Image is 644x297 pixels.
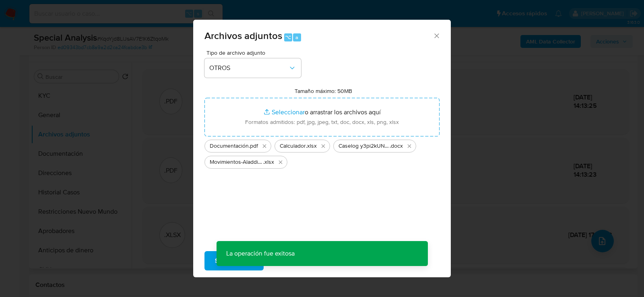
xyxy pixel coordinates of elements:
[295,33,298,41] span: a
[204,58,301,78] button: OTROS
[260,141,269,151] button: Eliminar Documentación.pdf
[210,158,263,166] span: Movimientos-Aladdin-v10_3
[306,142,317,150] span: .xlsx
[433,32,440,39] button: Cerrar
[295,87,352,95] label: Tamaño máximo: 50MB
[339,142,390,150] span: Caselog y3pi2kUNlzMaIn9RgsCTjof3_2025_09_21_14_09_56
[249,142,258,150] span: .pdf
[204,251,264,270] button: Subir archivo
[217,241,304,266] p: La operación fue exitosa
[280,142,306,150] span: Calculador
[209,64,288,72] span: OTROS
[210,142,249,150] span: Documentación
[405,141,414,151] button: Eliminar Caselog y3pi2kUNlzMaIn9RgsCTjof3_2025_09_21_14_09_56.docx
[263,158,274,166] span: .xlsx
[215,252,253,270] span: Subir archivo
[318,141,328,151] button: Eliminar Calculador.xlsx
[277,252,303,270] span: Cancelar
[204,136,440,169] ul: Archivos seleccionados
[204,29,282,43] span: Archivos adjuntos
[276,157,285,167] button: Eliminar Movimientos-Aladdin-v10_3.xlsx
[285,33,291,41] span: ⌥
[390,142,403,150] span: .docx
[206,50,303,56] span: Tipo de archivo adjunto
